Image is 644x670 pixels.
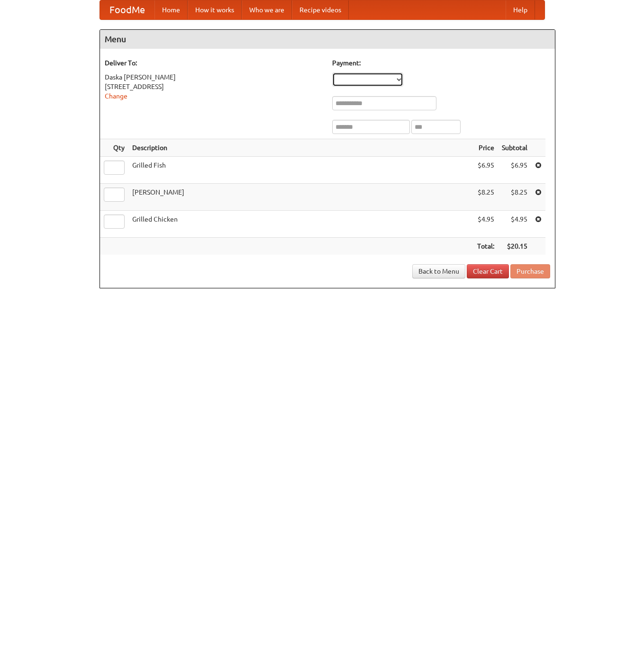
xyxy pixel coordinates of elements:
td: $4.95 [498,211,531,238]
button: Purchase [510,264,550,278]
td: $8.25 [498,184,531,211]
a: Clear Cart [467,264,509,278]
td: $4.95 [473,211,498,238]
h5: Deliver To: [105,58,323,68]
td: $6.95 [498,157,531,184]
a: Change [105,92,127,100]
th: Subtotal [498,139,531,157]
td: $6.95 [473,157,498,184]
a: Recipe videos [292,0,349,19]
th: $20.15 [498,238,531,255]
th: Qty [100,139,128,157]
td: Grilled Fish [128,157,473,184]
a: Back to Menu [412,264,465,278]
h4: Menu [100,30,555,49]
div: [STREET_ADDRESS] [105,82,323,91]
th: Total: [473,238,498,255]
td: $8.25 [473,184,498,211]
a: How it works [188,0,242,19]
a: FoodMe [100,0,154,19]
h5: Payment: [332,58,550,68]
div: Daska [PERSON_NAME] [105,72,323,82]
a: Help [506,0,535,19]
td: [PERSON_NAME] [128,184,473,211]
a: Home [154,0,188,19]
td: Grilled Chicken [128,211,473,238]
th: Description [128,139,473,157]
th: Price [473,139,498,157]
a: Who we are [242,0,292,19]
